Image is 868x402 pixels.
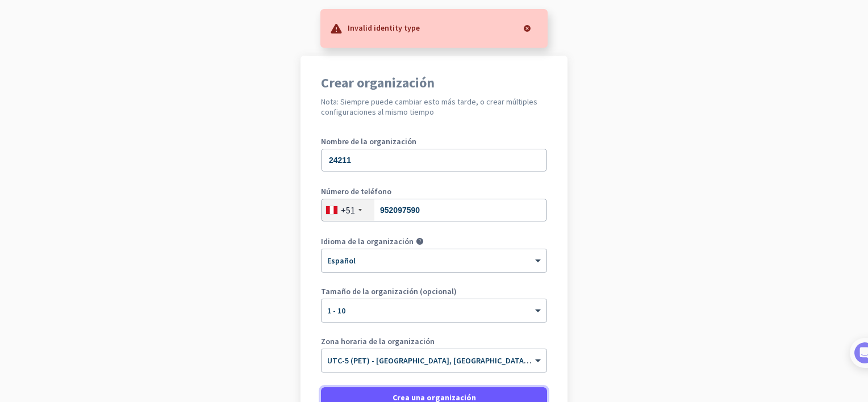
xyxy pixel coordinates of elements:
[321,149,547,171] input: ¿Cuál es el nombre de su empresa?
[321,97,547,117] h2: Nota: Siempre puede cambiar esto más tarde, o crear múltiples configuraciones al mismo tiempo
[341,204,355,216] div: +51
[321,337,547,345] label: Zona horaria de la organización
[321,237,414,245] label: Idioma de la organización
[321,137,547,145] label: Nombre de la organización
[348,22,420,33] p: Invalid identity type
[321,287,547,295] label: Tamaño de la organización (opcional)
[321,76,547,90] h1: Crear organización
[416,237,424,245] i: help
[321,199,547,221] input: 1 1234567
[321,187,547,195] label: Número de teléfono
